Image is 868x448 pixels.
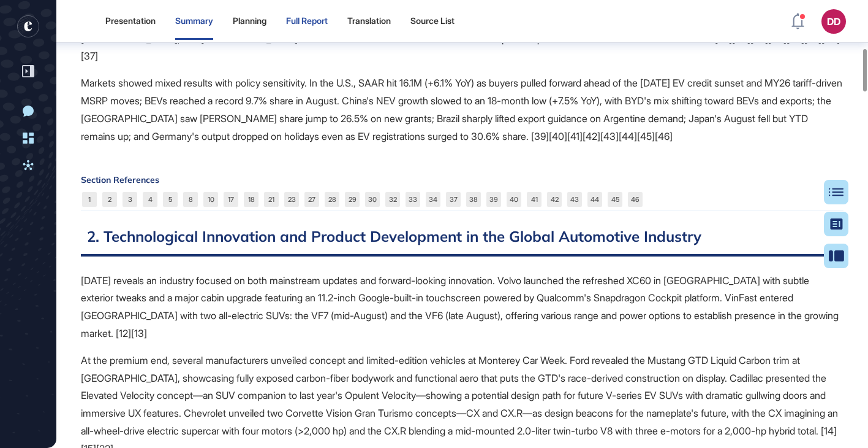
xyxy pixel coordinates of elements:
a: 3 [123,192,137,207]
a: 27 [304,192,319,207]
a: 5 [163,192,178,207]
a: 29 [345,192,360,207]
div: entrapeer-logo [17,15,39,37]
a: 41 [527,192,542,207]
div: Source List [410,16,455,26]
a: 2 [102,192,117,207]
a: 37 [446,192,461,207]
a: 18 [244,192,259,207]
div: Presentation [105,16,156,26]
a: 4 [143,192,157,207]
a: 30 [365,192,380,207]
button: DD [821,9,846,34]
a: 43 [567,192,582,207]
div: Planning [233,16,266,26]
a: 44 [587,192,602,207]
a: 28 [325,192,339,207]
div: Section References [81,176,843,184]
a: 38 [466,192,481,207]
a: 39 [486,192,501,207]
div: Summary [175,16,213,26]
a: 1 [82,192,97,207]
div: Full Report [286,16,328,26]
a: 23 [284,192,299,207]
a: 21 [264,192,279,207]
a: 34 [426,192,440,207]
p: Markets showed mixed results with policy sensitivity. In the U.S., SAAR hit 16.1M (+6.1% YoY) as ... [81,74,843,145]
a: 40 [507,192,521,207]
a: 8 [183,192,198,207]
div: Translation [347,16,391,26]
a: 10 [203,192,218,207]
a: 42 [547,192,562,207]
a: 45 [608,192,622,207]
a: 46 [628,192,643,207]
a: 33 [406,192,420,207]
h2: 2. Technological Innovation and Product Development in the Global Automotive Industry [81,226,843,256]
a: 32 [385,192,400,207]
p: [DATE] reveals an industry focused on both mainstream updates and forward-looking innovation. Vol... [81,272,843,342]
a: 17 [224,192,238,207]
